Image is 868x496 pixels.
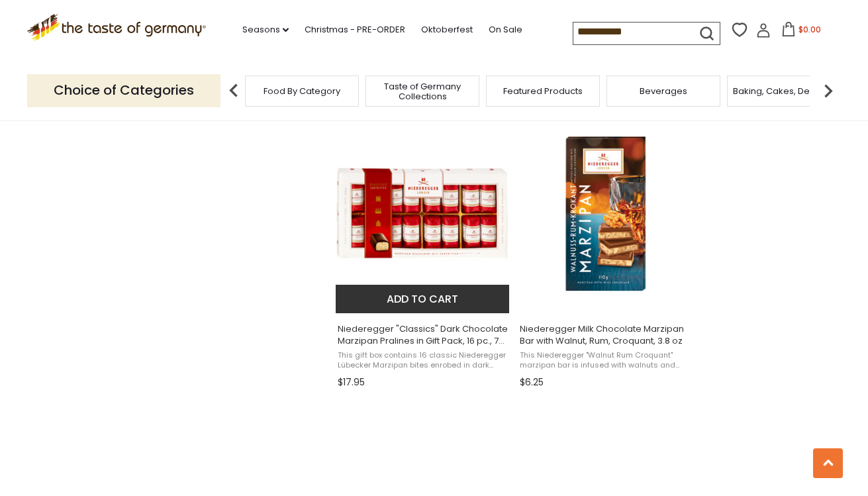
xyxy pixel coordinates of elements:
[798,24,821,35] span: $0.00
[336,115,511,393] a: Niederegger
[369,81,475,101] a: Taste of Germany Collections
[815,77,842,104] img: next arrow
[242,23,289,37] a: Seasons
[264,86,340,96] a: Food By Category
[520,350,691,371] span: This Niederegger "Walnut Rum Croquant" marzipan bar is infused with walnuts and rum and caramel b...
[336,285,510,313] button: Add to cart
[518,126,693,301] img: Niederegger Walnut Rum Croquant Marzipan Bar
[489,23,522,37] a: On Sale
[733,86,836,96] a: Baking, Cakes, Desserts
[503,86,583,96] a: Featured Products
[305,23,405,37] a: Christmas - PRE-ORDER
[640,86,687,96] a: Beverages
[336,126,511,301] img: Niederegger "Classics" Dark Chocolate Marzipan Pralines in Gift Pack, 16 pc., 7 oz
[338,350,509,371] span: This gift box contains 16 classic Niederegger Lübecker Marzipan bites enrobed in dark chocolate, ...
[773,22,830,42] button: $0.00
[27,74,220,107] p: Choice of Categories
[421,23,473,37] a: Oktoberfest
[338,375,365,389] span: $17.95
[520,323,691,347] span: Niederegger Milk Chocolate Marzipan Bar with Walnut, Rum, Croquant, 3.8 oz
[520,375,544,389] span: $6.25
[338,323,509,347] span: Niederegger "Classics" Dark Chocolate Marzipan Pralines in Gift Pack, 16 pc., 7 oz
[518,115,693,393] a: Niederegger Milk Chocolate Marzipan Bar with Walnut, Rum, Croquant, 3.8 oz
[220,77,247,104] img: previous arrow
